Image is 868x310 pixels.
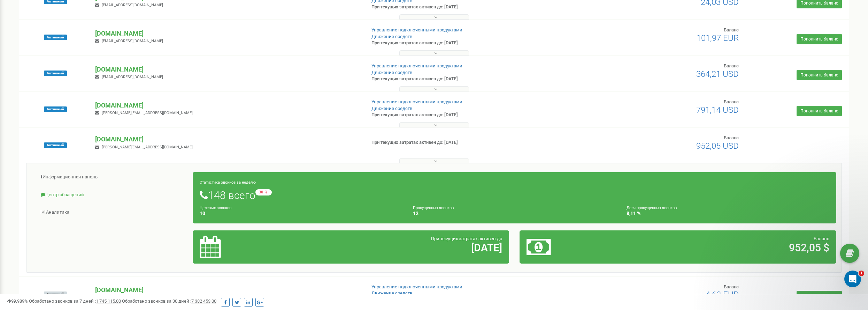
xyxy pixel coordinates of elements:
span: Баланс [724,284,739,289]
span: [PERSON_NAME][EMAIL_ADDRESS][DOMAIN_NAME] [102,111,193,115]
span: [EMAIL_ADDRESS][DOMAIN_NAME] [102,39,163,43]
u: 7 382 453,00 [191,298,216,304]
a: Движение средств [371,70,412,75]
p: [DOMAIN_NAME] [95,29,360,38]
span: 1 [859,271,864,276]
span: [EMAIL_ADDRESS][DOMAIN_NAME] [102,3,163,7]
a: Движение средств [371,34,412,39]
a: Движение средств [371,106,412,111]
a: Пополнить баланс [797,70,842,80]
small: Пропущенных звонков [413,206,454,210]
h2: [DATE] [304,242,502,253]
span: Баланс [724,27,739,32]
span: Обработано звонков за 7 дней : [29,298,121,304]
span: 99,989% [7,298,28,304]
span: [PERSON_NAME][EMAIL_ADDRESS][DOMAIN_NAME] [102,145,193,149]
span: 364,21 USD [696,69,739,79]
span: Баланс [724,63,739,68]
span: 4,62 EUR [706,290,739,300]
p: При текущих затратах активен до: [DATE] [371,76,568,82]
span: Активный [44,35,67,40]
span: При текущих затратах активен до [431,236,502,241]
a: Пополнить баланс [797,34,842,44]
a: Центр обращений [32,186,193,204]
span: Активный [44,71,67,76]
p: [DOMAIN_NAME] [95,286,360,295]
a: Пополнить баланс [797,106,842,116]
h2: 952,05 $ [631,242,829,253]
span: Активный [44,106,67,112]
a: Управление подключенными продуктами [371,27,462,32]
span: Баланс [814,236,829,241]
span: [EMAIL_ADDRESS][DOMAIN_NAME] [102,75,163,79]
a: Аналитика [32,204,193,221]
small: Статистика звонков за неделю [200,180,256,185]
small: Целевых звонков [200,206,231,210]
a: Управление подключенными продуктами [371,99,462,104]
p: [DOMAIN_NAME] [95,135,360,144]
small: Доля пропущенных звонков [627,206,677,210]
span: 101,97 EUR [697,33,739,43]
p: При текущих затратах активен до: [DATE] [371,40,568,46]
a: Информационная панель [32,169,193,186]
span: Баланс [724,99,739,104]
span: Баланс [724,135,739,140]
u: 1 745 115,00 [96,298,121,304]
span: Архивный [44,291,67,297]
a: Пополнить баланс [797,291,842,301]
a: Движение средств [371,290,412,296]
small: -30 [255,189,272,195]
span: 791,14 USD [696,105,739,115]
span: 952,05 USD [696,141,739,151]
h4: 10 [200,211,402,216]
iframe: Intercom live chat [844,271,861,287]
h1: 148 всего [200,189,829,201]
span: Активный [44,142,67,148]
p: При текущих затратах активен до: [DATE] [371,139,568,146]
p: [DOMAIN_NAME] [95,65,360,74]
p: [DOMAIN_NAME] [95,101,360,110]
p: При текущих затратах активен до: [DATE] [371,112,568,118]
a: Управление подключенными продуктами [371,63,462,68]
span: Обработано звонков за 30 дней : [122,298,216,304]
h4: 12 [413,211,616,216]
h4: 8,11 % [627,211,829,216]
p: При текущих затратах активен до: [DATE] [371,4,568,10]
a: Управление подключенными продуктами [371,284,462,289]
